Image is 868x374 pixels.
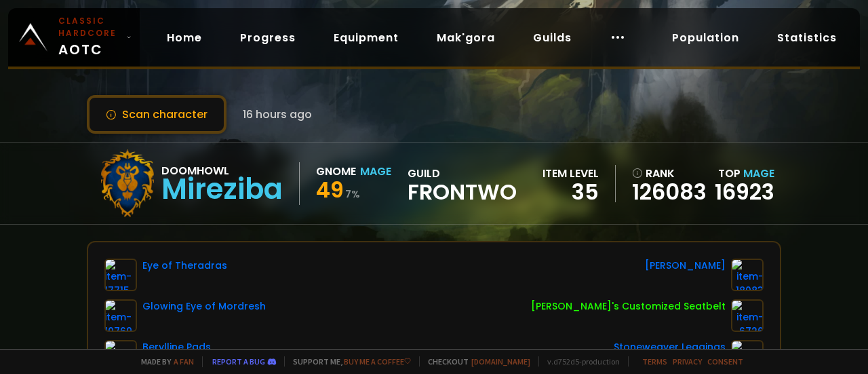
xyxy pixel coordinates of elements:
span: v. d752d5 - production [538,356,620,367]
a: Progress [229,24,307,52]
div: guild [408,165,517,202]
img: item-10769 [104,299,137,332]
img: item-17715 [104,259,137,291]
div: Gnome [316,163,356,180]
a: Mak'gora [426,24,506,52]
small: Classic Hardcore [58,15,121,39]
span: 49 [316,174,344,205]
small: 7 % [345,187,360,201]
a: Statistics [766,24,848,52]
a: Privacy [673,356,702,367]
span: Made by [133,356,194,367]
a: Guilds [522,24,583,52]
div: Eye of Theradras [142,259,227,273]
img: item-18083 [731,259,764,291]
span: Support me, [284,356,411,367]
div: 35 [542,182,599,202]
img: item-6726 [731,299,764,332]
div: [PERSON_NAME] [645,259,726,273]
div: Top [715,165,774,182]
span: Checkout [419,356,530,367]
div: Berylline Pads [142,340,211,354]
div: rank [632,165,707,182]
div: Stoneweaver Leggings [614,340,726,354]
a: 126083 [632,182,707,202]
a: Consent [707,356,743,367]
a: a fan [174,356,194,367]
a: Population [661,24,750,52]
div: Mireziba [161,179,283,200]
a: Home [156,24,213,52]
span: Mage [743,166,774,181]
div: [PERSON_NAME]'s Customized Seatbelt [531,299,726,314]
div: Mage [360,163,391,180]
div: Glowing Eye of Mordresh [142,299,266,314]
span: Frontwo [408,182,517,202]
a: 16923 [715,176,774,207]
a: Equipment [323,24,410,52]
button: Scan character [87,95,226,134]
a: Terms [642,356,667,367]
a: Buy me a coffee [344,356,411,367]
span: 16 hours ago [243,106,312,123]
div: item level [542,165,599,182]
span: AOTC [58,15,121,60]
a: Report a bug [212,356,265,367]
a: [DOMAIN_NAME] [471,356,530,367]
a: Classic HardcoreAOTC [8,8,140,67]
div: Doomhowl [161,162,283,179]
